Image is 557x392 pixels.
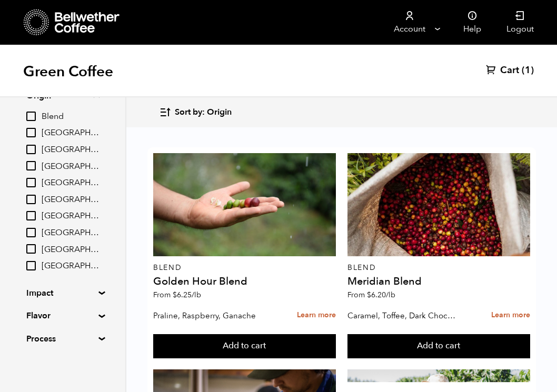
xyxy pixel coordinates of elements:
span: [GEOGRAPHIC_DATA] [42,161,100,173]
p: Blend [153,264,336,272]
a: Learn more [491,304,530,327]
p: Caramel, Toffee, Dark Chocolate [347,308,457,324]
span: Cart [500,64,519,77]
span: $ [173,290,177,300]
input: Blend [26,112,36,121]
h4: Golden Hour Blend [153,276,336,287]
input: [GEOGRAPHIC_DATA] [26,195,36,204]
input: [GEOGRAPHIC_DATA] [26,261,36,270]
span: From [347,290,395,300]
input: [GEOGRAPHIC_DATA] [26,244,36,254]
span: [GEOGRAPHIC_DATA] [42,194,100,206]
button: Add to cart [153,334,336,358]
a: Cart (1) [486,64,534,77]
span: [GEOGRAPHIC_DATA] [42,227,100,239]
span: [GEOGRAPHIC_DATA] [42,127,100,139]
span: /lb [386,290,395,300]
span: [GEOGRAPHIC_DATA] [42,177,100,189]
span: [GEOGRAPHIC_DATA] [42,244,100,256]
span: [GEOGRAPHIC_DATA] [42,144,100,156]
span: From [153,290,201,300]
span: (1) [522,64,534,77]
h1: Green Coffee [23,62,113,81]
input: [GEOGRAPHIC_DATA] [26,211,36,220]
input: [GEOGRAPHIC_DATA] [26,228,36,237]
span: [GEOGRAPHIC_DATA] [42,260,100,272]
button: Sort by: Origin [159,100,232,125]
span: Sort by: Origin [175,107,232,118]
summary: Impact [26,287,99,299]
summary: Process [26,333,99,345]
p: Praline, Raspberry, Ganache [153,308,263,324]
input: [GEOGRAPHIC_DATA] [26,178,36,187]
span: Blend [42,111,100,123]
input: [GEOGRAPHIC_DATA] [26,145,36,154]
h4: Meridian Blend [347,276,530,287]
summary: Flavor [26,309,99,322]
button: Add to cart [347,334,530,358]
bdi: 6.20 [367,290,395,300]
input: [GEOGRAPHIC_DATA] [26,128,36,137]
span: $ [367,290,371,300]
p: Blend [347,264,530,272]
span: /lb [192,290,201,300]
input: [GEOGRAPHIC_DATA] [26,161,36,170]
a: Learn more [297,304,336,327]
span: [GEOGRAPHIC_DATA] [42,210,100,222]
bdi: 6.25 [173,290,201,300]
